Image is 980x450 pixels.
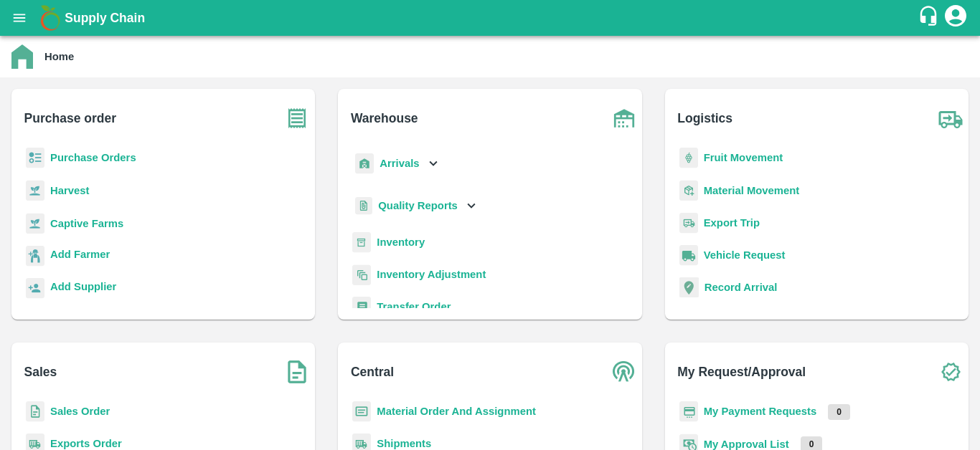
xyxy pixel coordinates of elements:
[943,3,969,33] div: account of current user
[50,249,110,260] b: Add Farmer
[377,438,431,449] a: Shipments
[26,278,44,299] img: supplier
[65,11,145,25] b: Supply Chain
[933,100,969,136] img: truck
[26,213,44,234] img: harvest
[377,406,536,417] a: Material Order And Assignment
[679,277,699,297] img: recordArrival
[11,44,33,69] img: home
[24,108,116,128] b: Purchase order
[606,100,642,136] img: warehouse
[50,152,136,163] a: Purchase Orders
[352,264,371,285] img: inventory
[24,362,57,382] b: Sales
[679,148,698,168] img: fruit
[65,8,918,28] a: Supply Chain
[352,148,441,180] div: Arrivals
[26,401,44,422] img: sales
[679,245,698,266] img: vehicle
[3,1,36,34] button: open drawer
[828,404,850,420] p: 0
[351,362,394,382] b: Central
[352,232,371,253] img: whInventory
[679,401,698,422] img: payment
[933,354,969,390] img: check
[606,354,642,390] img: central
[50,246,110,266] a: Add Farmer
[377,236,425,248] a: Inventory
[679,213,698,234] img: delivery
[26,148,44,168] img: reciept
[677,362,806,382] b: My Request/Approval
[705,282,778,293] a: Record Arrival
[704,439,789,450] a: My Approval List
[704,406,817,417] a: My Payment Requests
[377,269,486,280] a: Inventory Adjustment
[704,249,786,261] a: Vehicle Request
[26,246,44,267] img: farmer
[704,217,760,229] a: Export Trip
[355,153,374,174] img: whArrival
[279,100,315,136] img: purchase
[36,4,65,32] img: logo
[352,297,371,317] img: whTransfer
[50,406,110,417] a: Sales Order
[279,354,315,390] img: soSales
[351,108,418,128] b: Warehouse
[704,185,800,196] a: Material Movement
[918,5,943,31] div: customer-support
[704,152,783,163] a: Fruit Movement
[679,180,698,201] img: material
[380,158,419,169] b: Arrivals
[677,108,732,128] b: Logistics
[378,200,458,211] b: Quality Reports
[355,197,372,215] img: qualityReport
[50,218,123,229] a: Captive Farms
[50,438,122,449] a: Exports Order
[352,401,371,422] img: centralMaterial
[50,281,116,292] b: Add Supplier
[50,185,89,196] a: Harvest
[50,279,116,298] a: Add Supplier
[352,191,479,221] div: Quality Reports
[26,180,44,201] img: harvest
[44,51,74,62] b: Home
[377,301,451,312] a: Transfer Order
